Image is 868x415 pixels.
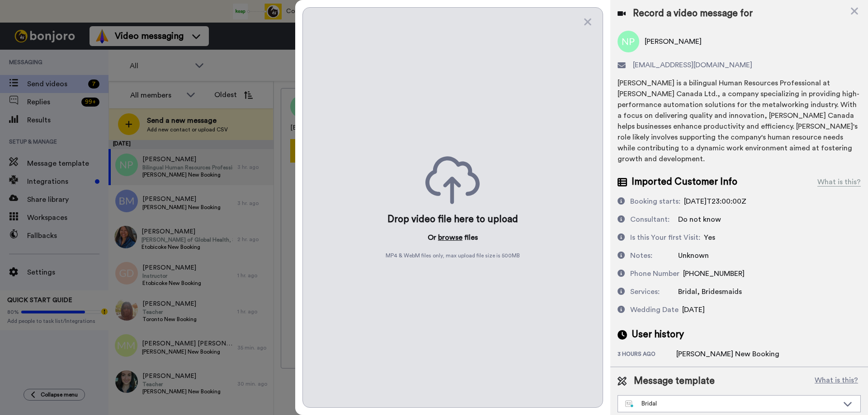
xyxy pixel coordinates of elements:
[683,270,745,277] span: [PHONE_NUMBER]
[812,374,861,388] button: What is this?
[630,304,679,315] div: Wedding Date
[618,78,861,164] div: [PERSON_NAME] is a bilingual Human Resources Professional at [PERSON_NAME] Canada Ltd., a company...
[676,349,779,359] div: [PERSON_NAME] New Booking
[630,286,660,297] div: Services:
[634,374,715,388] span: Message template
[630,232,700,243] div: Is this Your first Visit:
[625,401,634,408] img: nextgen-template.svg
[630,250,652,261] div: Notes:
[625,399,839,408] div: Bridal
[684,198,746,205] span: [DATE]T23:00:00Z
[704,234,715,241] span: Yes
[632,328,684,341] span: User history
[428,232,478,243] p: Or files
[682,306,705,313] span: [DATE]
[817,177,861,187] div: What is this?
[387,213,518,226] div: Drop video file here to upload
[438,232,462,243] button: browse
[386,252,520,259] span: MP4 & WebM files only, max upload file size is 500 MB
[678,216,721,223] span: Do not know
[630,196,680,207] div: Booking starts:
[632,175,737,189] span: Imported Customer Info
[618,350,676,359] div: 3 hours ago
[630,214,670,225] div: Consultant:
[630,268,679,279] div: Phone Number
[678,252,709,259] span: Unknown
[678,288,742,295] span: Bridal, Bridesmaids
